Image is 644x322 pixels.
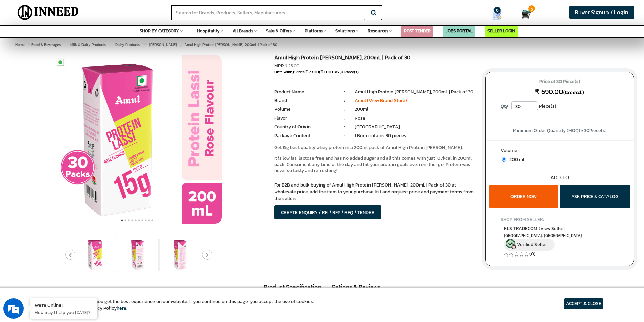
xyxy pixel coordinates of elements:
[355,106,475,113] li: 200ml
[535,86,563,97] span: ₹ 690.00
[274,145,475,151] p: Get 15g best quality whey protein in a 200ml pack of Amul High Protein [PERSON_NAME].
[504,225,615,251] a: KLS TRADECOM (View Seller) [GEOGRAPHIC_DATA], [GEOGRAPHIC_DATA] Verified Seller
[274,132,334,139] li: Package Content
[492,76,627,87] span: Price of 30 Piece(s)
[486,174,634,181] div: ADD TO
[266,28,292,34] span: Sale & Offers
[355,132,475,139] li: 1 Box contains 30 pieces
[3,184,129,208] textarea: Type your message and hit 'Enter'
[35,302,92,308] div: We're Online!
[560,185,630,208] button: ASK PRICE & CATALOG
[130,217,134,224] button: 4
[501,217,619,222] h4: SHOP FROM SELLER:
[529,250,536,257] a: (0)
[274,115,334,122] li: Flavor
[335,124,355,130] li: :
[335,106,355,113] li: :
[521,7,527,22] a: Cart 0
[335,28,355,34] span: Solutions
[124,217,127,224] button: 2
[14,41,26,49] a: Home
[114,41,141,49] a: Dairy Products
[274,55,475,63] h1: Amul High Protein [PERSON_NAME], 200mL | Pack of 30
[30,42,277,47] span: Amul High Protein [PERSON_NAME], 200mL | Pack of 30
[564,298,603,309] article: ACCEPT & CLOSE
[355,89,475,95] li: Amul High Protein [PERSON_NAME], 200mL | Pack of 30
[355,124,475,130] li: [GEOGRAPHIC_DATA]
[504,233,615,239] span: East Delhi
[197,28,220,34] span: Hospitality
[342,69,359,75] span: / Piece(s)
[563,89,584,96] span: (tax excl.)
[355,115,475,122] li: Rose
[274,205,381,219] button: CREATE ENQUIRY / RFI / RFP / RFQ / TENDER
[335,115,355,122] li: :
[142,41,145,49] span: >
[335,89,355,95] li: :
[479,7,521,22] a: my Quotes 0
[539,101,556,112] span: Piece(s)
[513,127,607,134] span: Minimum Order Quantity (MOQ) = Piece(s)
[569,6,634,19] a: Buyer Signup / Login
[53,177,86,182] em: Driven by SalesIQ
[506,239,516,249] img: inneed-verified-seller-icon.png
[506,156,524,163] span: 200 ml
[39,85,93,153] span: We're online!
[151,217,154,224] button: 10
[487,28,515,34] a: SELLER LOGIN
[521,9,531,19] img: Cart
[115,42,140,47] span: Dairy Products
[127,217,130,224] button: 3
[274,63,475,69] div: MRP:
[274,155,475,174] p: It is low fat, lactose free and has no added sugar and all this comes with just 107kcal in 200ml ...
[163,238,197,272] img: Amul High Protein Rose Lassi, 200mL
[137,217,141,224] button: 6
[134,217,137,224] button: 5
[504,225,566,232] span: KLS TRADECOM
[120,217,124,224] button: 1
[368,28,388,34] span: Resources
[35,309,92,315] p: How may I help you today?
[274,182,475,202] p: For B2B and bulk buying of Amul High Protein [PERSON_NAME], 200mL | Pack of 30 at wholesale price...
[12,4,85,21] img: Inneed.Market
[27,42,29,47] span: >
[575,8,628,17] span: Buyer Signup / Login
[517,241,547,248] span: Verified Seller
[492,9,502,20] img: Show My Quotes
[446,28,473,34] a: JOBS PORTAL
[320,69,333,75] span: ₹ 0.00
[30,41,62,49] a: Food & Beverages
[70,42,106,47] span: Milk & Dairy Products
[233,28,253,34] span: All Brands
[108,41,112,49] span: >
[148,41,178,49] a: [PERSON_NAME]
[494,7,501,14] span: 0
[489,185,558,208] button: ORDER NOW
[259,279,326,295] a: Product Specification
[497,101,511,112] label: Qty
[31,42,61,47] span: Food & Beverages
[11,41,28,44] img: logo_Zg8I0qSkbAqR2WFHt3p6CTuqpyXMFPubPcD2OT02zFN43Cy9FUNNG3NEPhM_Q1qe_.png
[180,41,183,49] span: >
[274,106,334,113] li: Volume
[274,124,334,130] li: Country of Origin
[53,55,222,224] img: Amul High Protein Rose Lassi, 200mL
[274,69,475,75] div: Unit Selling Price: ( Tax )
[305,28,323,34] span: Platform
[35,38,114,47] div: Chat with us now
[327,279,385,295] a: Ratings & Reviews
[117,305,126,312] a: here
[141,217,144,224] button: 7
[47,177,51,181] img: salesiqlogo_leal7QplfZFryJ6FIlVepeu7OftD7mt8q6exU6-34PB8prfIgodN67KcxXM9Y7JQ_.png
[335,97,355,104] li: :
[121,238,154,272] img: Amul High Protein Rose Lassi, 200mL
[140,28,179,34] span: SHOP BY CATEGORY
[305,69,319,75] span: ₹ 23.00
[335,132,355,139] li: :
[147,217,151,224] button: 9
[78,238,112,272] img: Amul High Protein Rose Lassi, 200mL
[285,63,299,69] span: ₹ 25.00
[528,5,535,12] span: 0
[274,97,334,104] li: Brand
[111,3,127,20] div: Minimize live chat window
